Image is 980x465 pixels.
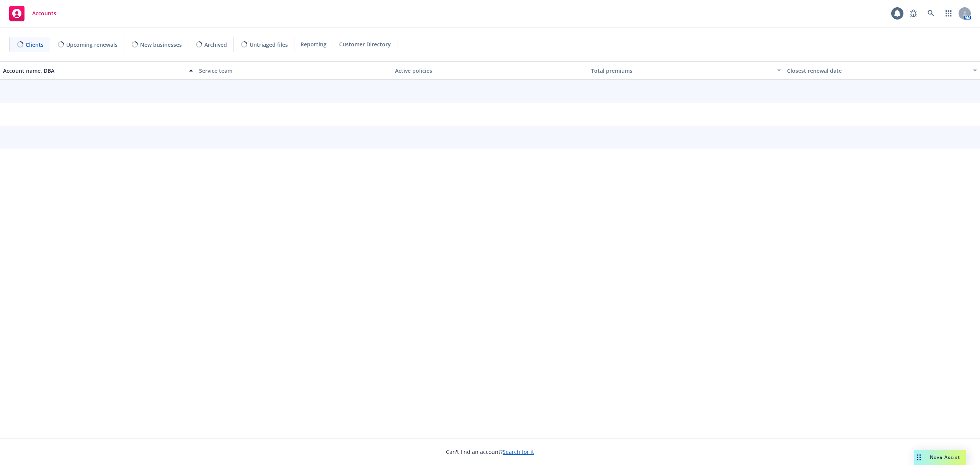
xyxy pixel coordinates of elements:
button: Total premiums [588,61,784,80]
span: Clients [26,41,44,49]
span: Upcoming renewals [66,41,118,49]
a: Search for it [503,448,534,455]
div: Account name, DBA [3,67,185,75]
div: Drag to move [914,450,924,465]
a: Accounts [6,3,59,24]
a: Search [923,6,939,21]
span: New businesses [140,41,182,49]
button: Closest renewal date [784,61,980,80]
button: Service team [196,61,392,80]
span: Archived [204,41,227,49]
button: Active policies [392,61,588,80]
div: Closest renewal date [787,67,969,75]
span: Accounts [32,10,56,16]
div: Total premiums [591,67,773,75]
span: Can't find an account? [446,448,534,456]
span: Nova Assist [930,454,960,460]
button: Nova Assist [914,450,966,465]
a: Switch app [941,6,956,21]
span: Reporting [301,40,327,48]
span: Customer Directory [339,40,391,48]
a: Report a Bug [906,6,921,21]
div: Active policies [395,67,585,75]
span: Untriaged files [250,41,288,49]
div: Service team [199,67,389,75]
